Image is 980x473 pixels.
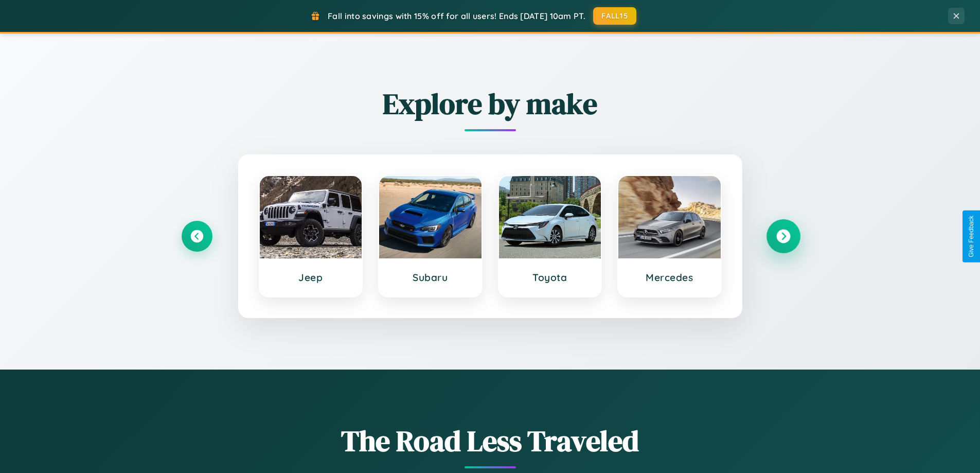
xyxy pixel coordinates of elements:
[182,84,799,124] h2: Explore by make
[629,271,710,284] h3: Mercedes
[968,216,975,257] div: Give Feedback
[182,421,799,461] h1: The Road Less Traveled
[509,271,591,284] h3: Toyota
[270,271,352,284] h3: Jeep
[328,11,585,21] span: Fall into savings with 15% off for all users! Ends [DATE] 10am PT.
[389,271,471,284] h3: Subaru
[593,7,636,25] button: FALL15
